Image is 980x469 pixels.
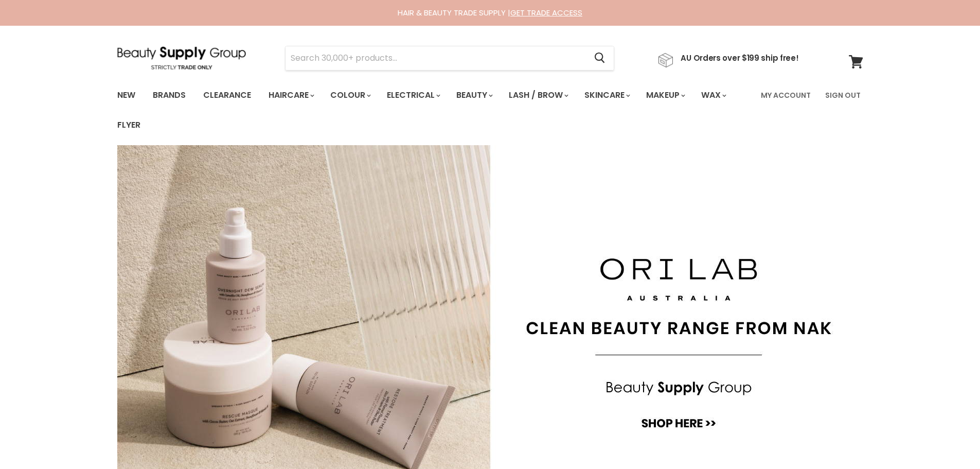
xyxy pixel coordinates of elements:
[286,46,586,70] input: Search
[501,84,575,106] a: Lash / Brow
[110,80,755,140] ul: Main menu
[110,114,148,136] a: Flyer
[285,46,614,71] form: Product
[638,84,691,106] a: Makeup
[104,8,876,18] div: HAIR & BEAUTY TRADE SUPPLY |
[323,84,377,106] a: Colour
[819,84,867,106] a: Sign Out
[145,84,193,106] a: Brands
[693,84,733,106] a: Wax
[510,7,582,18] a: GET TRADE ACCESS
[104,80,876,140] nav: Main
[110,84,143,106] a: New
[195,84,259,106] a: Clearance
[449,84,499,106] a: Beauty
[261,84,320,106] a: Haircare
[929,421,970,459] iframe: Gorgias live chat messenger
[379,84,447,106] a: Electrical
[577,84,636,106] a: Skincare
[586,46,614,70] button: Search
[755,84,817,106] a: My Account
